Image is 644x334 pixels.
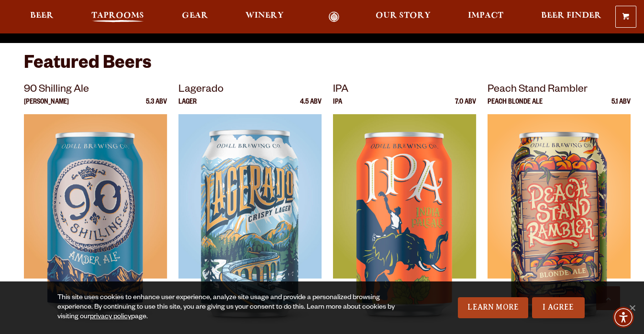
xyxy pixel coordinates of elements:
a: privacy policy [90,313,131,321]
span: Beer Finder [541,12,601,20]
div: Accessibility Menu [613,307,634,328]
p: 5.3 ABV [146,99,167,114]
a: Impact [462,11,510,22]
p: IPA [333,82,476,99]
span: Gear [182,12,208,20]
a: Odell Home [316,11,352,22]
a: Learn More [458,297,528,318]
span: Impact [468,12,503,20]
span: Taprooms [91,12,144,20]
span: Beer [30,12,54,20]
p: Peach Stand Rambler [488,82,631,99]
a: Beer Finder [535,11,608,22]
p: Lager [178,99,197,114]
span: Our Story [376,12,431,20]
div: This site uses cookies to enhance user experience, analyze site usage and provide a personalized ... [57,293,415,322]
a: Gear [176,11,214,22]
h3: Featured Beers [24,53,620,82]
span: Winery [245,12,284,20]
a: Winery [239,11,290,22]
a: Our Story [369,11,437,22]
p: Lagerado [178,82,322,99]
p: 5.1 ABV [611,99,631,114]
p: 4.5 ABV [300,99,322,114]
p: [PERSON_NAME] [24,99,69,114]
p: 7.0 ABV [455,99,476,114]
p: IPA [333,99,342,114]
p: 90 Shilling Ale [24,82,167,99]
a: Taprooms [85,11,150,22]
a: Beer [24,11,60,22]
p: Peach Blonde Ale [488,99,543,114]
a: I Agree [532,297,585,318]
